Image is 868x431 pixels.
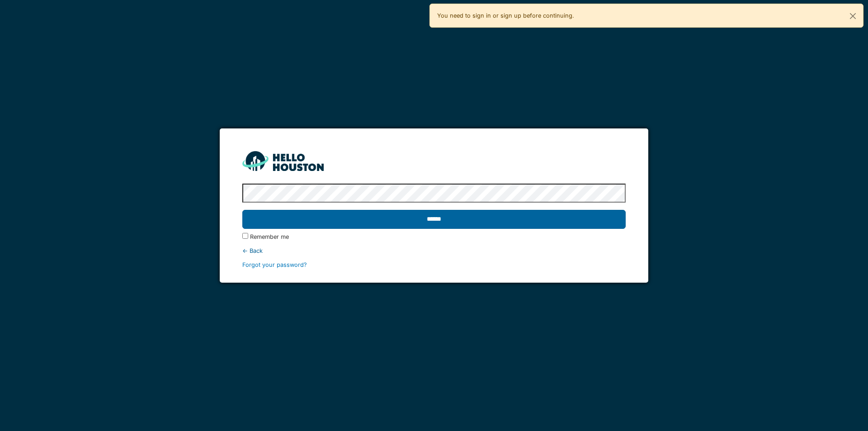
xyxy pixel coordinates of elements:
div: ← Back [242,246,625,255]
label: Remember me [250,232,289,241]
button: Close [843,4,863,28]
a: Forgot your password? [242,261,307,268]
div: You need to sign in or sign up before continuing. [429,4,863,28]
img: HH_line-BYnF2_Hg.png [242,151,324,171]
